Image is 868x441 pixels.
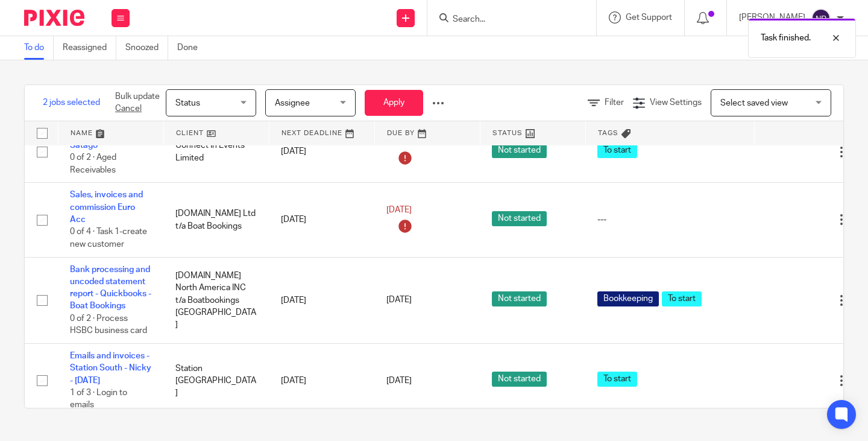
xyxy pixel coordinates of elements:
span: Assignee [275,99,310,107]
td: [DATE] [269,343,374,417]
td: [DATE] [269,257,374,343]
span: 1 of 3 · Login to emails [70,389,127,410]
a: To do [24,36,54,60]
span: [DATE] [386,376,412,385]
a: Credit Control with Satago [70,129,141,150]
p: Task finished. [761,32,811,44]
div: --- [597,214,742,226]
span: 0 of 4 · Task 1-create new customer [70,228,147,249]
span: Filter [605,98,624,107]
span: 0 of 2 · Process HSBC business card [70,314,147,335]
p: Bulk update [115,90,160,115]
td: Connect In Events Limited [163,121,269,183]
span: Not started [492,291,547,306]
span: 2 jobs selected [43,97,100,109]
a: Bank processing and uncoded statement report - Quickbooks - Boat Bookings [70,265,151,311]
span: Tags [598,130,618,136]
span: 0 of 2 · Aged Receivables [70,154,116,175]
td: [DOMAIN_NAME] Ltd t/a Boat Bookings [163,183,269,257]
span: To start [597,372,637,387]
a: Cancel [115,104,142,113]
a: Sales, invoices and commission Euro Acc [70,191,143,224]
span: Not started [492,211,547,226]
td: [DOMAIN_NAME] North America INC t/a Boatbookings [GEOGRAPHIC_DATA] [163,257,269,343]
span: Not started [492,143,547,158]
span: Select saved view [720,99,788,107]
span: [DATE] [386,138,412,147]
a: Emails and invoices - Station South - Nicky - [DATE] [70,352,151,385]
a: Done [177,36,207,60]
img: Pixie [24,10,84,26]
span: Bookkeeping [597,291,659,306]
span: To start [597,143,637,158]
a: Reassigned [63,36,116,60]
td: Station [GEOGRAPHIC_DATA] [163,343,269,417]
span: Status [175,99,200,107]
td: [DATE] [269,121,374,183]
span: To start [662,291,702,306]
span: [DATE] [386,206,412,214]
span: Not started [492,372,547,387]
td: [DATE] [269,183,374,257]
a: Snoozed [125,36,168,60]
span: [DATE] [386,296,412,305]
img: svg%3E [811,8,831,28]
button: Apply [365,90,423,116]
span: View Settings [650,98,702,107]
